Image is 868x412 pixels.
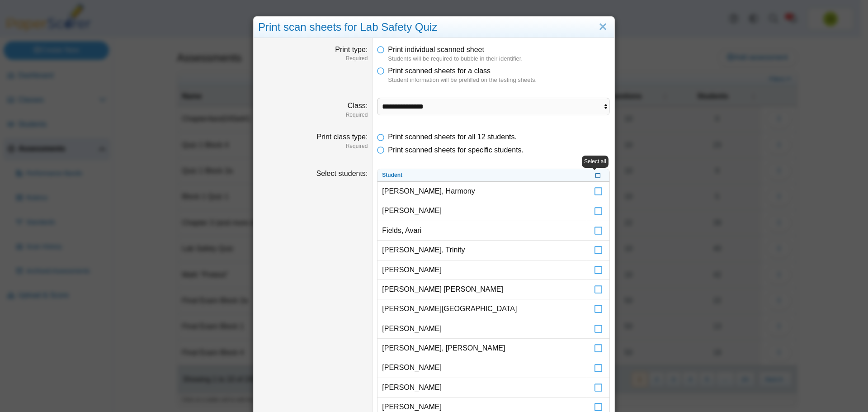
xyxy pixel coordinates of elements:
[335,46,368,53] label: Print type
[582,156,609,168] div: Select all
[258,142,368,150] dfn: Required
[596,19,610,35] a: Close
[377,260,587,280] td: [PERSON_NAME]
[254,17,614,38] div: Print scan sheets for Lab Safety Quiz
[316,170,368,177] label: Select students
[377,182,587,201] td: [PERSON_NAME], Harmony
[377,319,587,339] td: [PERSON_NAME]
[388,67,491,75] span: Print scanned sheets for a class
[377,299,587,319] td: [PERSON_NAME][GEOGRAPHIC_DATA]
[388,146,524,154] span: Print scanned sheets for specific students.
[377,221,587,241] td: Fields, Avari
[377,339,587,358] td: [PERSON_NAME], [PERSON_NAME]
[377,280,587,299] td: [PERSON_NAME] [PERSON_NAME]
[258,55,368,62] dfn: Required
[316,133,368,141] label: Print class type
[377,241,587,260] td: [PERSON_NAME], Trinity
[377,358,587,378] td: [PERSON_NAME]
[388,76,610,84] dfn: Student information will be prefilled on the testing sheets.
[258,111,368,119] dfn: Required
[377,169,587,182] th: Student
[388,46,484,53] span: Print individual scanned sheet
[388,133,517,141] span: Print scanned sheets for all 12 students.
[377,201,587,221] td: [PERSON_NAME]
[377,378,587,398] td: [PERSON_NAME]
[388,55,610,63] dfn: Students will be required to bubble in their identifier.
[348,102,368,109] label: Class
